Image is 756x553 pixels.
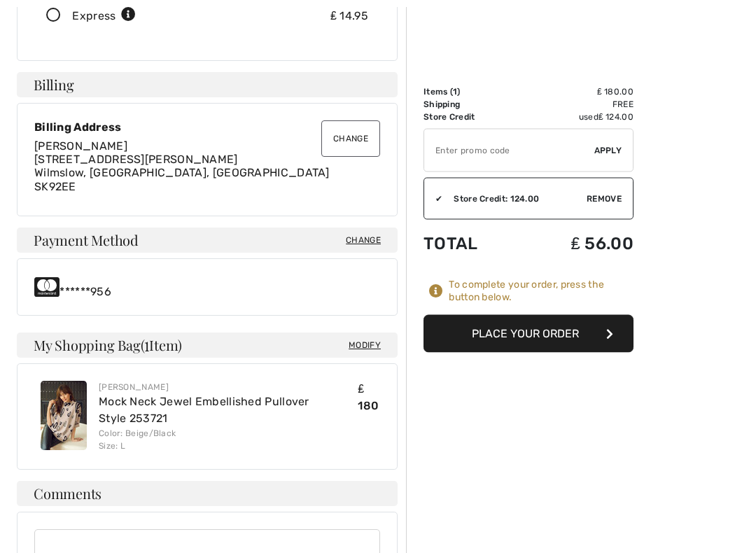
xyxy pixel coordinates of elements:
span: Modify [349,339,381,353]
div: Billing Address [34,121,380,134]
button: Change [321,121,380,157]
span: [STREET_ADDRESS][PERSON_NAME] Wilmslow, [GEOGRAPHIC_DATA], [GEOGRAPHIC_DATA] SK92EE [34,153,330,193]
h4: My Shopping Bag [17,333,398,358]
span: 1 [453,87,457,97]
td: ₤ 180.00 [521,85,633,98]
a: Mock Neck Jewel Embellished Pullover Style 253721 [99,395,309,426]
img: Mock Neck Jewel Embellished Pullover Style 253721 [41,381,87,451]
div: Color: Beige/Black Size: L [99,428,358,453]
span: ₤ 180 [358,383,379,413]
div: Store Credit: 124.00 [442,192,587,205]
td: Free [521,98,633,111]
td: used [521,111,633,123]
td: Shipping [423,98,521,111]
span: Remove [587,192,622,205]
button: Place Your Order [423,315,633,353]
td: Items ( ) [423,85,521,98]
div: Express [72,8,136,25]
h4: Comments [17,482,398,507]
div: ✔ [424,192,442,205]
div: To complete your order, press the button below. [449,279,633,304]
span: Billing [34,78,73,92]
span: 1 [144,335,149,353]
span: Payment Method [34,234,139,248]
input: Promo code [424,129,594,171]
td: Store Credit [423,111,521,123]
span: Change [346,234,381,247]
span: ( Item) [141,336,182,355]
span: ₤ 124.00 [598,112,633,122]
span: [PERSON_NAME] [34,140,127,153]
div: [PERSON_NAME] [99,381,358,394]
td: Total [423,220,521,267]
span: Apply [594,144,622,157]
div: ₤ 14.95 [330,8,368,25]
td: ₤ 56.00 [521,220,633,267]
